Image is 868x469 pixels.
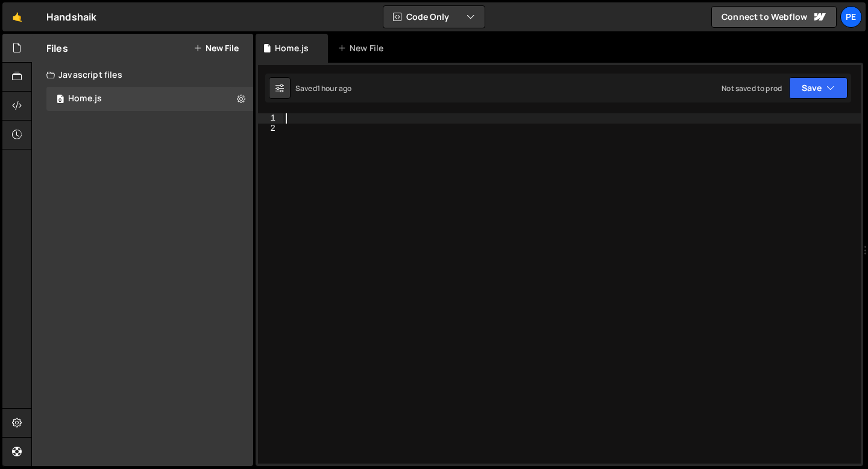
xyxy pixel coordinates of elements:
span: 0 [57,95,64,105]
a: 🤙 [2,2,32,31]
a: Connect to Webflow [711,6,837,28]
div: Not saved to prod [722,83,782,93]
div: 16572/45051.js [46,87,253,111]
div: 1 [258,113,283,124]
button: New File [193,43,239,53]
button: Save [789,77,848,99]
div: Home.js [275,42,309,54]
a: Pe [840,6,862,28]
div: 2 [258,124,283,134]
div: Saved [295,83,351,93]
h2: Files [46,42,68,55]
div: Home.js [68,93,102,104]
button: Code Only [383,6,485,28]
div: Javascript files [32,63,253,87]
div: Handshaik [46,10,96,24]
div: New File [338,42,388,54]
div: 1 hour ago [317,83,352,93]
